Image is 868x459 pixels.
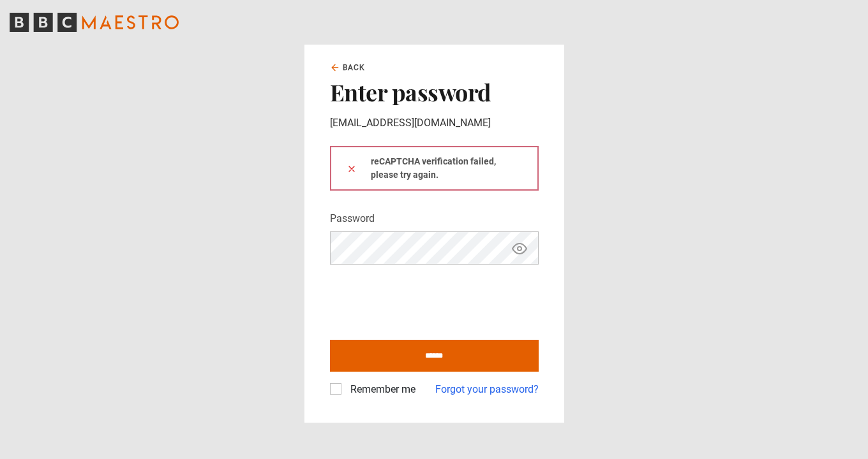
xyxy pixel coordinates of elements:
[330,62,366,73] a: Back
[330,78,539,105] h2: Enter password
[330,115,539,131] p: [EMAIL_ADDRESS][DOMAIN_NAME]
[10,13,179,32] svg: BBC Maestro
[343,62,366,73] span: Back
[330,146,539,191] div: reCAPTCHA verification failed, please try again.
[435,382,539,397] a: Forgot your password?
[509,237,530,259] button: Show password
[345,382,415,397] label: Remember me
[330,275,524,324] iframe: reCAPTCHA
[330,211,375,226] label: Password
